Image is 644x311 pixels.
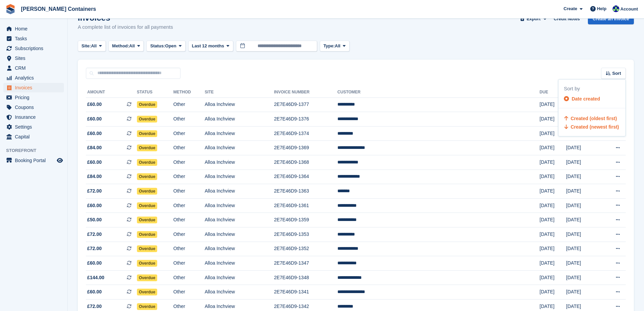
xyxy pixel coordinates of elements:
td: [DATE] [540,242,566,256]
td: [DATE] [540,184,566,199]
td: [DATE] [540,198,566,213]
span: Date created [572,96,600,102]
span: £60.00 [87,130,102,137]
span: Sites [15,53,55,63]
a: menu [3,34,64,43]
a: Created (oldest first) [564,116,617,121]
td: 2E7E46D9-1353 [274,227,337,242]
td: Other [173,227,205,242]
td: Other [173,256,205,271]
th: Site [205,87,274,98]
span: Overdue [137,159,158,166]
td: Other [173,242,205,256]
td: 2E7E46D9-1361 [274,198,337,213]
td: 2E7E46D9-1363 [274,184,337,199]
span: Overdue [137,101,158,108]
span: Help [597,5,606,12]
p: A complete list of invoices for all payments [78,23,173,31]
td: 2E7E46D9-1376 [274,112,337,127]
th: Due [540,87,566,98]
span: £60.00 [87,202,102,209]
a: menu [3,44,64,53]
td: [DATE] [540,270,566,285]
td: [DATE] [540,141,566,155]
span: £60.00 [87,101,102,108]
td: Alloa Inchview [205,184,274,199]
a: menu [3,24,64,34]
span: Account [620,6,638,13]
span: All [91,43,97,49]
td: Other [173,141,205,155]
td: Alloa Inchview [205,170,274,184]
span: Overdue [137,303,158,310]
span: Overdue [137,260,158,267]
td: [DATE] [566,256,601,271]
span: Overdue [137,173,158,180]
a: menu [3,93,64,102]
span: £72.00 [87,303,102,310]
th: Status [137,87,173,98]
a: menu [3,132,64,141]
span: Overdue [137,289,158,295]
td: 2E7E46D9-1374 [274,126,337,141]
th: Amount [86,87,137,98]
td: 2E7E46D9-1347 [274,256,337,271]
span: £60.00 [87,260,102,267]
td: [DATE] [566,198,601,213]
span: Created (oldest first) [571,116,617,121]
td: 2E7E46D9-1359 [274,213,337,227]
td: [DATE] [540,170,566,184]
span: Subscriptions [15,44,55,53]
a: Credit Notes [551,13,582,24]
span: Overdue [137,217,158,223]
a: [PERSON_NAME] Containers [18,3,99,15]
td: Other [173,184,205,199]
button: Export [519,13,548,24]
span: Status: [150,43,165,49]
span: Settings [15,122,55,132]
td: 2E7E46D9-1348 [274,270,337,285]
span: Tasks [15,34,55,43]
th: Method [173,87,205,98]
td: 2E7E46D9-1368 [274,155,337,170]
a: menu [3,63,64,73]
a: menu [3,73,64,83]
span: Pricing [15,93,55,102]
span: Sort [612,70,621,77]
td: 2E7E46D9-1352 [274,242,337,256]
span: Export [527,16,541,22]
td: [DATE] [566,213,601,227]
span: CRM [15,63,55,73]
td: Alloa Inchview [205,256,274,271]
span: £72.00 [87,245,102,252]
td: [DATE] [540,213,566,227]
span: Site: [81,43,91,49]
td: Other [173,213,205,227]
span: Create [564,5,577,12]
td: 2E7E46D9-1364 [274,170,337,184]
a: Date created [564,95,625,103]
span: Overdue [137,188,158,195]
a: menu [3,103,64,112]
td: [DATE] [540,285,566,299]
td: Alloa Inchview [205,270,274,285]
span: Overdue [137,116,158,123]
td: Other [173,285,205,299]
button: Last 12 months [188,41,233,52]
td: Alloa Inchview [205,155,274,170]
span: Booking Portal [15,156,55,165]
a: Preview store [56,156,64,164]
td: [DATE] [540,112,566,127]
span: Overdue [137,202,158,209]
span: Open [165,43,176,49]
td: 2E7E46D9-1377 [274,97,337,112]
span: £84.00 [87,173,102,180]
a: menu [3,156,64,165]
span: Last 12 months [192,43,224,49]
td: Alloa Inchview [205,97,274,112]
span: All [129,43,135,49]
td: [DATE] [566,184,601,199]
td: 2E7E46D9-1369 [274,141,337,155]
span: Method: [112,43,129,49]
a: menu [3,122,64,132]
